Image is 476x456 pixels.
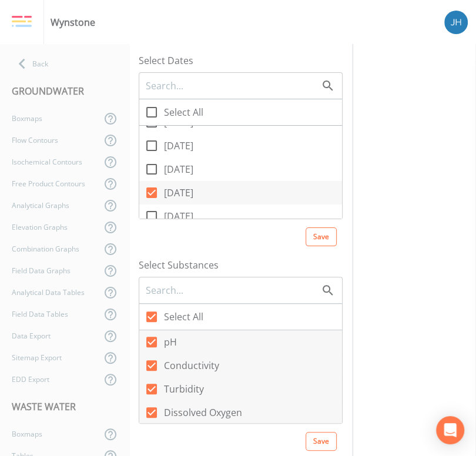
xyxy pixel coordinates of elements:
[51,15,95,29] div: Wynstone
[164,310,203,324] span: Select All
[164,335,177,349] span: pH
[139,53,343,68] label: Select Dates
[306,432,337,451] button: Save
[164,105,203,119] span: Select All
[164,139,193,153] span: [DATE]
[444,11,468,34] img: 84dca5caa6e2e8dac459fb12ff18e533
[164,358,219,373] span: Conductivity
[164,162,193,176] span: [DATE]
[12,15,32,28] img: logo
[139,258,343,272] label: Select Substances
[164,186,193,200] span: [DATE]
[436,416,464,444] div: Open Intercom Messenger
[164,382,204,396] span: Turbidity
[306,227,337,246] button: Save
[164,405,242,420] span: Dissolved Oxygen
[145,78,321,93] input: Search...
[164,209,193,223] span: [DATE]
[145,283,321,298] input: Search...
